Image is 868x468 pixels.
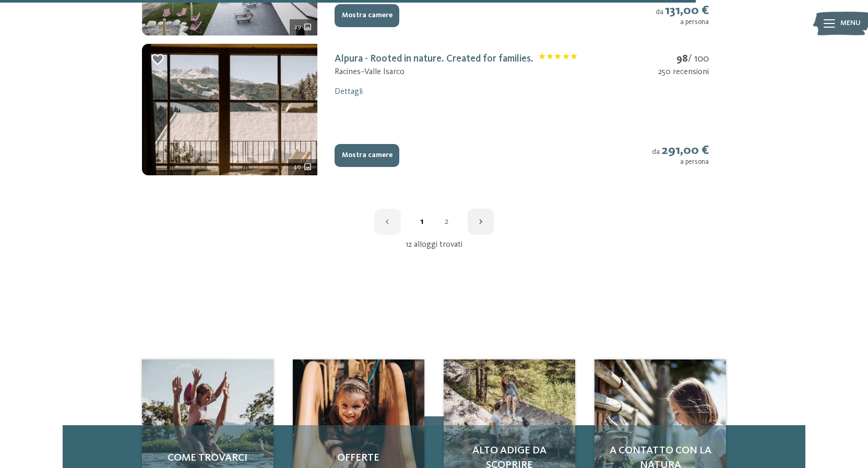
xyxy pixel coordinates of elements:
div: 12 alloggi trovati [142,239,727,250]
div: Aggiungi ai preferiti [150,52,165,67]
div: da [652,143,709,167]
div: 250 recensioni [658,66,709,78]
img: Vista invernale dallo chalet di lusso del nuovo family retreat 5 stelle a Racines con montagne in... [142,44,317,175]
div: / 100 [658,52,709,66]
span: Offerte [303,451,414,465]
div: 1 [409,218,434,226]
a: Alpura - Rooted in nature. Created for families.Classificazione: 5 stelle [335,54,577,64]
div: a persona [656,18,709,27]
button: Mostra camere [335,4,399,27]
div: 29 ulteriori immagini [290,19,317,35]
button: Pagina successiva [468,209,494,235]
svg: 40 ulteriori immagini [303,162,312,171]
strong: 291,00 € [661,144,709,157]
span: Come trovarci [152,451,263,465]
div: da [656,3,709,27]
div: 40 ulteriori immagini [288,159,317,175]
button: Mostra camere [335,144,399,167]
span: 40 [293,162,301,172]
a: 2 [434,218,459,226]
a: Dettagli [335,88,363,96]
div: Racines – Valle Isarco [335,66,577,78]
button: Pagina precedente [374,209,401,235]
div: a persona [652,158,709,166]
svg: 29 ulteriori immagini [303,22,312,31]
strong: 98 [676,54,688,64]
span: Classificazione: 5 stelle [539,53,578,66]
strong: 131,00 € [665,4,709,17]
span: 29 [294,22,301,32]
